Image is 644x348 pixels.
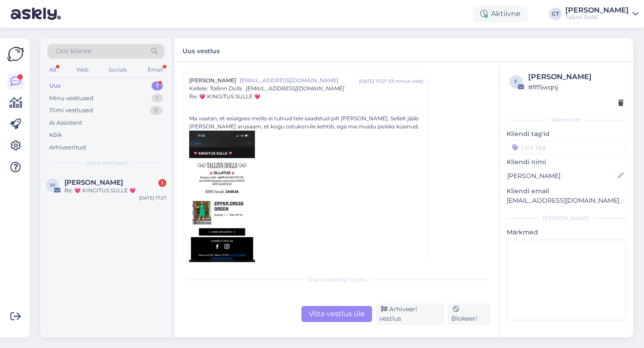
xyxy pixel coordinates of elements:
div: Kõik [49,131,62,140]
div: [DATE] 17:27 [359,78,386,85]
span: [EMAIL_ADDRESS][DOMAIN_NAME] [240,76,359,85]
div: Minu vestlused [49,94,93,103]
img: image0.png [189,131,255,274]
div: 1 [158,179,166,187]
div: CT [549,8,562,20]
div: Tallinn Dolls [565,14,629,21]
div: Aktiivne [473,6,528,22]
div: Arhiveeritud [49,143,86,152]
div: Blokeeri [448,303,490,325]
span: [EMAIL_ADDRESS][DOMAIN_NAME] [246,85,344,92]
div: Web [75,64,90,76]
div: # fff5wqnj [528,82,623,92]
div: Võta vestlus üle [301,306,372,322]
div: Email [146,64,165,76]
div: 1 [152,81,163,90]
div: Re: 💗 KINGITUS SULLE 💗 [64,187,166,195]
span: Re: 💗 KINGITUS SULLE 💗 [189,93,261,101]
span: M [50,182,55,188]
span: Mari-Liis Kupri [64,178,123,187]
a: [PERSON_NAME]Tallinn Dolls [565,7,639,21]
div: Kliendi info [507,116,626,124]
span: f [514,78,518,85]
div: All [47,64,58,76]
div: Chat is waiting for you [183,276,490,284]
span: [PERSON_NAME] [189,76,236,85]
div: Arhiveeri vestlus [376,303,444,325]
label: Uus vestlus [182,44,220,56]
span: Tallinn Dolls [210,85,242,92]
div: Uus [49,81,61,90]
img: Askly Logo [7,46,24,63]
div: AI Assistent [49,119,82,127]
p: Kliendi nimi [507,157,626,167]
input: Lisa nimi [507,171,616,181]
div: Tiimi vestlused [49,106,93,115]
p: Kliendi tag'id [507,129,626,139]
p: [EMAIL_ADDRESS][DOMAIN_NAME] [507,196,626,205]
p: Märkmed [507,228,626,237]
div: [PERSON_NAME] [507,214,626,222]
div: [PERSON_NAME] [528,72,623,82]
span: Uued vestlused [85,159,127,167]
div: [DATE] 17:27 [139,195,166,201]
span: Otsi kliente [55,47,91,56]
span: Kellele : [189,85,208,92]
div: Socials [107,64,129,76]
div: 0 [150,106,163,115]
div: [PERSON_NAME] [565,7,629,14]
div: ( 13 minuti eest ) [388,78,423,85]
p: Kliendi email [507,187,626,196]
div: Ma vaatan, et esialgses meilis ei tulnud teie saadetud pilt [PERSON_NAME]. Sellelt jääb [PERSON_N... [189,115,423,274]
div: 1 [152,94,163,103]
input: Lisa tag [507,140,626,154]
